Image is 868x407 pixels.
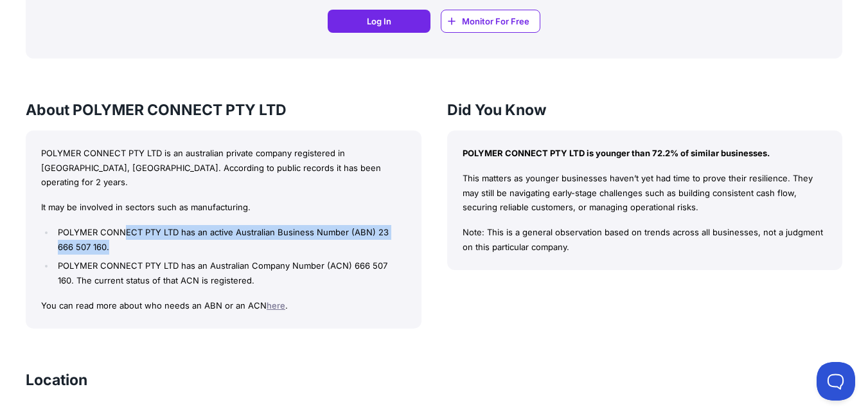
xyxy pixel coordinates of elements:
[367,15,391,28] span: Log In
[41,146,406,190] p: POLYMER CONNECT PTY LTD is an australian private company registered in [GEOGRAPHIC_DATA], [GEOGRA...
[26,370,87,390] h3: Location
[41,298,406,313] p: You can read more about who needs an ABN or an ACN .
[463,225,828,255] p: Note: This is a general observation based on trends across all businesses, not a judgment on this...
[41,200,406,215] p: It may be involved in sectors such as manufacturing.
[463,146,828,161] p: POLYMER CONNECT PTY LTD is younger than 72.2% of similar businesses.
[26,100,421,120] h3: About POLYMER CONNECT PTY LTD
[817,362,855,401] iframe: Toggle Customer Support
[55,225,405,255] li: POLYMER CONNECT PTY LTD has an active Australian Business Number (ABN) 23 666 507 160.
[328,10,430,33] a: Log In
[462,15,529,28] span: Monitor For Free
[447,100,843,120] h3: Did You Know
[441,10,540,33] a: Monitor For Free
[267,300,285,311] a: here
[55,258,405,288] li: POLYMER CONNECT PTY LTD has an Australian Company Number (ACN) 666 507 160. The current status of...
[463,171,828,215] p: This matters as younger businesses haven’t yet had time to prove their resilience. They may still...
